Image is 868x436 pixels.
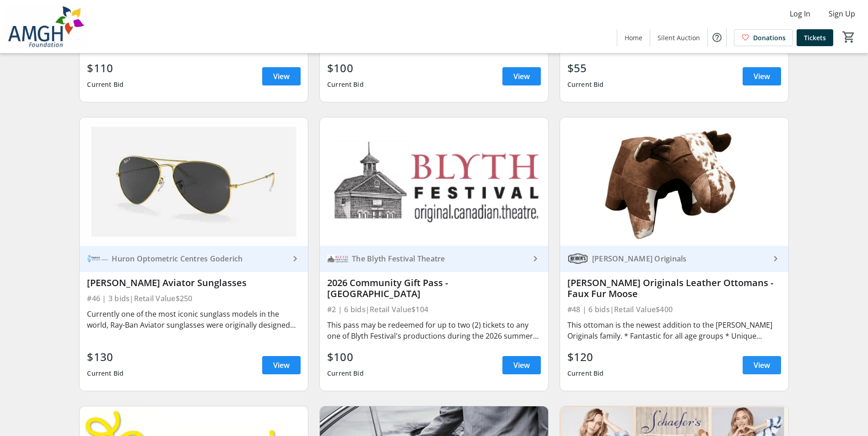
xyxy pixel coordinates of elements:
a: View [743,67,781,85]
a: Silent Auction [650,29,707,46]
a: View [502,67,541,85]
div: $100 [327,349,364,365]
span: Donations [753,33,786,43]
div: [PERSON_NAME] Originals Leather Ottomans - Faux Fur Moose [567,277,781,299]
a: View [262,67,301,85]
button: Help [708,28,726,47]
a: View [262,356,301,374]
div: This pass may be redeemed for up to two (2) tickets to any one of Blyth Festival's productions du... [327,319,541,341]
mat-icon: keyboard_arrow_right [770,253,781,264]
div: #46 | 3 bids | Retail Value $250 [87,292,301,305]
div: Current Bid [87,365,124,382]
img: Huron Optometric Centres Goderich [87,248,108,269]
img: Reiner's Originals Leather Ottomans - Faux Fur Moose [560,117,788,246]
img: Alexandra Marine & General Hospital Foundation's Logo [5,4,87,49]
mat-icon: keyboard_arrow_right [290,253,301,264]
button: Sign Up [821,6,863,21]
button: Cart [841,29,857,45]
span: View [273,71,290,82]
a: Donations [734,29,793,46]
div: Huron Optometric Centres Goderich [108,254,290,263]
div: $100 [327,60,364,76]
div: #48 | 6 bids | Retail Value $400 [567,303,781,316]
a: Tickets [797,29,833,46]
div: [PERSON_NAME] Originals [588,254,770,263]
img: Reiner's Originals [567,248,588,269]
a: Huron Optometric Centres GoderichHuron Optometric Centres Goderich [80,246,308,272]
a: Reiner's Originals[PERSON_NAME] Originals [560,246,788,272]
a: View [502,356,541,374]
a: View [743,356,781,374]
a: The Blyth Festival TheatreThe Blyth Festival Theatre [320,246,548,272]
span: View [513,71,530,82]
div: Current Bid [87,76,124,93]
button: Log In [782,6,818,21]
div: $130 [87,349,124,365]
div: [PERSON_NAME] Aviator Sunglasses [87,277,301,288]
img: Ray Ban Aviator Sunglasses [80,117,308,246]
span: View [754,360,770,371]
img: The Blyth Festival Theatre [327,248,348,269]
a: Home [617,29,650,46]
div: Current Bid [567,365,604,382]
img: 2026 Community Gift Pass - Blyth Festival Theatre [320,117,548,246]
div: $120 [567,349,604,365]
div: Current Bid [567,76,604,93]
span: Tickets [804,33,826,43]
span: Sign Up [829,8,855,19]
span: View [273,360,290,371]
div: $55 [567,60,604,76]
span: Home [625,33,642,43]
div: Currently one of the most iconic sunglass models in the world, Ray-Ban Aviator sunglasses were or... [87,308,301,330]
div: Current Bid [327,365,364,382]
div: $110 [87,60,124,76]
span: Silent Auction [658,33,700,43]
div: Current Bid [327,76,364,93]
span: View [513,360,530,371]
div: The Blyth Festival Theatre [348,254,530,263]
mat-icon: keyboard_arrow_right [530,253,541,264]
div: #2 | 6 bids | Retail Value $104 [327,303,541,316]
span: Log In [790,8,810,19]
span: View [754,71,770,82]
div: 2026 Community Gift Pass - [GEOGRAPHIC_DATA] [327,277,541,299]
div: This ottoman is the newest addition to the [PERSON_NAME] Originals family. * Fantastic for all ag... [567,319,781,341]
